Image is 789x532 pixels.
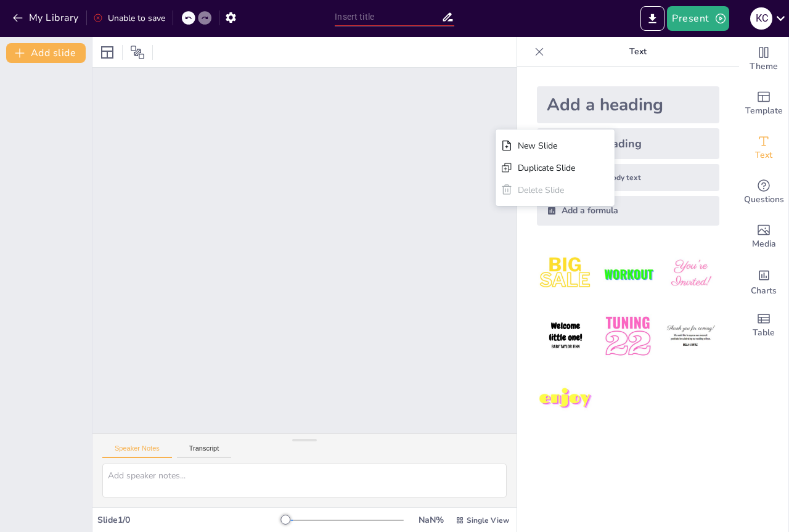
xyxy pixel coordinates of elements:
[739,126,788,170] div: Add text boxes
[537,164,719,191] div: Add a little bit of body text
[130,45,145,60] span: Position
[739,259,788,303] div: Add charts and graphs
[739,215,788,259] div: Add images, graphics, shapes or video
[93,12,165,24] div: Unable to save
[751,284,777,298] span: Charts
[750,7,772,30] div: К С
[537,370,594,428] img: 7.jpeg
[537,196,719,226] div: Add a formula
[745,104,783,118] span: Template
[97,514,285,526] div: Slide 1 / 0
[744,193,784,207] span: Questions
[549,37,727,67] p: Text
[537,128,719,159] div: Add a subheading
[102,444,172,458] button: Speaker Notes
[739,37,788,81] div: Change the overall theme
[97,43,117,62] div: Layout
[750,6,772,31] button: К С
[739,81,788,126] div: Add ready made slides
[599,308,656,365] img: 5.jpeg
[667,6,729,31] button: Present
[599,245,656,303] img: 2.jpeg
[640,6,664,31] button: Export to PowerPoint
[662,245,719,303] img: 3.jpeg
[537,245,594,303] img: 1.jpeg
[537,308,594,365] img: 4.jpeg
[9,8,84,28] button: My Library
[416,514,446,526] div: NaN %
[753,326,775,340] span: Table
[755,149,772,162] span: Text
[739,170,788,215] div: Get real-time input from your audience
[467,515,509,525] span: Single View
[739,303,788,348] div: Add a table
[662,308,719,365] img: 6.jpeg
[335,8,441,26] input: Insert title
[537,86,719,123] div: Add a heading
[177,444,232,458] button: Transcript
[6,43,86,63] button: Add slide
[750,60,778,73] span: Theme
[752,237,776,251] span: Media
